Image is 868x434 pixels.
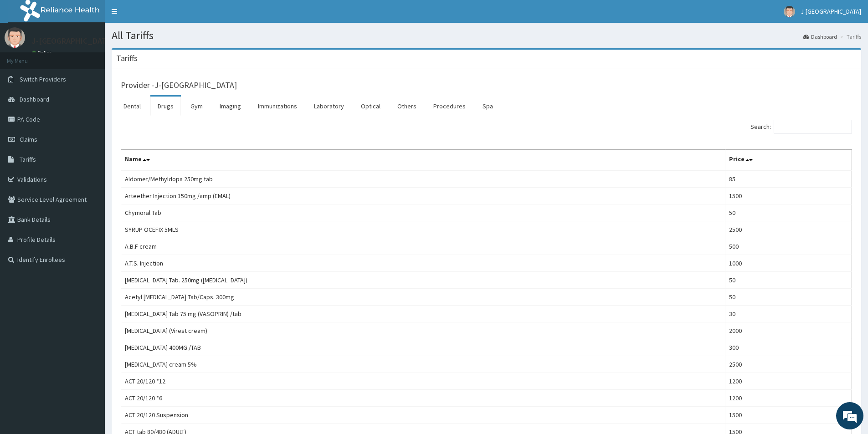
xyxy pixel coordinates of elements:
td: 300 [725,339,852,356]
td: 1500 [725,188,852,204]
div: Chat with us now [47,51,153,63]
td: 1500 [725,407,852,424]
td: [MEDICAL_DATA] Tab. 250mg ([MEDICAL_DATA]) [121,272,725,289]
span: Claims [20,135,37,143]
td: 2500 [725,221,852,238]
h3: Provider - J-[GEOGRAPHIC_DATA] [121,81,237,89]
a: Dental [116,97,148,116]
td: ACT 20/120 Suspension [121,407,725,424]
td: 1000 [725,255,852,272]
a: Optical [354,97,388,116]
img: User Image [784,6,795,17]
td: A.T.S. Injection [121,255,725,272]
li: Tariffs [838,33,861,41]
textarea: Type your message and hit 'Enter' [5,249,174,281]
td: Acetyl [MEDICAL_DATA] Tab/Caps. 300mg [121,289,725,306]
a: Others [390,97,424,116]
td: [MEDICAL_DATA] (Virest cream) [121,322,725,339]
a: Laboratory [307,97,351,116]
td: [MEDICAL_DATA] Tab 75 mg (VASOPRIN) /tab [121,306,725,322]
td: [MEDICAL_DATA] 400MG /TAB [121,339,725,356]
td: 50 [725,204,852,221]
span: Dashboard [20,95,49,103]
a: Procedures [426,97,473,116]
td: 50 [725,289,852,306]
div: Minimize live chat window [149,5,171,26]
h3: Tariffs [116,54,138,62]
a: Immunizations [251,97,304,116]
td: 1200 [725,373,852,390]
td: ACT 20/120 *6 [121,390,725,407]
a: Imaging [212,97,248,116]
td: 2000 [725,322,852,339]
p: J-[GEOGRAPHIC_DATA] [32,37,114,45]
span: Tariffs [20,155,36,163]
td: ACT 20/120 *12 [121,373,725,390]
label: Search: [750,120,852,133]
span: Switch Providers [20,75,66,83]
img: d_794563401_company_1708531726252_794563401 [17,46,37,68]
td: 85 [725,170,852,188]
td: 500 [725,238,852,255]
td: 2500 [725,356,852,373]
a: Gym [183,97,210,116]
td: Aldomet/Methyldopa 250mg tab [121,170,725,188]
td: [MEDICAL_DATA] cream 5% [121,356,725,373]
a: Dashboard [803,33,837,41]
a: Online [32,50,54,56]
th: Name [121,150,725,171]
img: User Image [5,27,25,48]
span: We're online! [53,115,126,207]
td: Arteether Injection 150mg /amp (EMAL) [121,188,725,204]
input: Search: [774,120,852,133]
a: Spa [475,97,500,116]
td: 50 [725,272,852,289]
td: 1200 [725,390,852,407]
td: SYRUP OCEFIX 5MLS [121,221,725,238]
a: Drugs [150,97,181,116]
td: Chymoral Tab [121,204,725,221]
td: A.B.F cream [121,238,725,255]
td: 30 [725,306,852,322]
h1: All Tariffs [112,30,861,41]
span: J-[GEOGRAPHIC_DATA] [801,7,861,15]
th: Price [725,150,852,171]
